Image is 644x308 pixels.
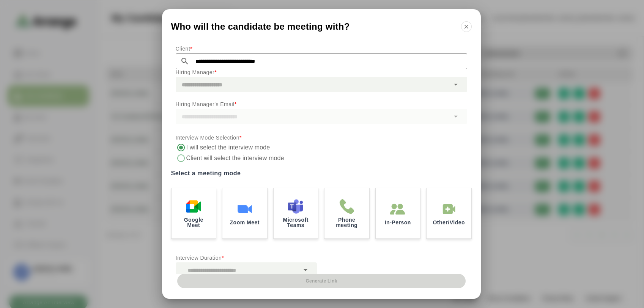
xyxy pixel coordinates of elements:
[171,22,350,31] span: Who will the candidate be meeting with?
[176,253,317,262] p: Interview Duration
[176,68,467,77] p: Hiring Manager
[176,44,467,53] p: Client
[186,142,271,153] label: I will select the interview mode
[230,220,260,225] p: Zoom Meet
[385,220,411,225] p: In-Person
[171,168,472,179] label: Select a meeting mode
[176,100,467,109] p: Hiring Manager's Email
[237,202,252,217] img: Zoom Meet
[176,133,467,142] p: Interview Mode Selection
[178,217,210,228] p: Google Meet
[390,202,405,217] img: In-Person
[433,220,465,225] p: Other/Video
[441,202,457,217] img: In-Person
[339,199,354,214] img: Phone meeting
[186,153,286,164] label: Client will select the interview mode
[288,199,303,214] img: Microsoft Teams
[280,217,312,228] p: Microsoft Teams
[186,199,201,214] img: Google Meet
[331,217,363,228] p: Phone meeting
